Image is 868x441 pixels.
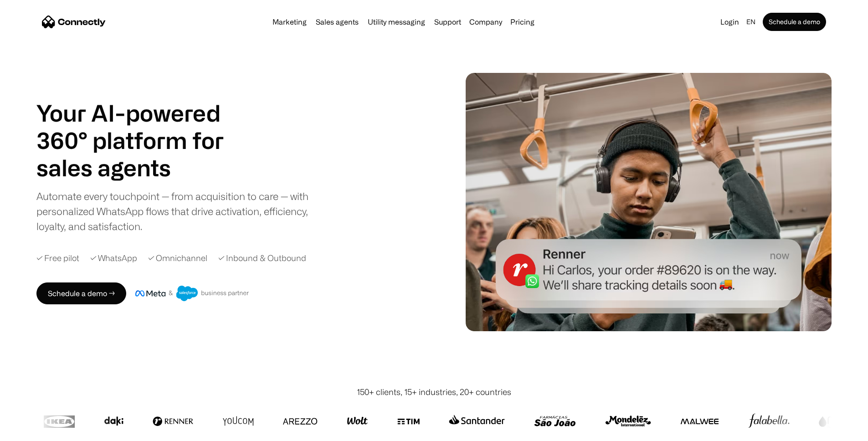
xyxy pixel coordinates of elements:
img: Meta and Salesforce business partner badge. [135,286,249,301]
div: 1 of 4 [36,154,246,181]
a: Support [431,18,465,26]
div: Company [469,15,502,28]
aside: Language selected: English [9,424,55,438]
div: en [746,15,755,28]
a: Schedule a demo [763,13,826,31]
div: en [743,15,761,28]
a: Login [717,15,743,28]
div: Company [467,15,505,28]
div: ✓ WhatsApp [90,252,137,264]
div: 150+ clients, 15+ industries, 20+ countries [357,386,511,398]
h1: Your AI-powered 360° platform for [36,99,246,154]
div: ✓ Inbound & Outbound [218,252,306,264]
div: carousel [36,154,246,181]
a: Utility messaging [364,18,429,26]
div: Automate every touchpoint — from acquisition to care — with personalized WhatsApp flows that driv... [36,189,324,234]
div: ✓ Free pilot [36,252,79,264]
a: Marketing [269,18,310,26]
a: Schedule a demo → [36,282,126,304]
a: Pricing [507,18,538,26]
h1: sales agents [36,154,246,181]
a: Sales agents [312,18,362,26]
ul: Language list [18,425,55,438]
div: ✓ Omnichannel [148,252,207,264]
a: home [42,15,106,29]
